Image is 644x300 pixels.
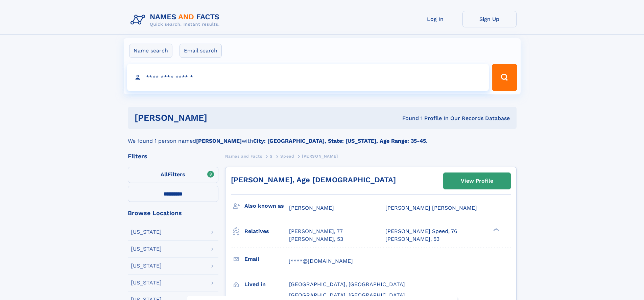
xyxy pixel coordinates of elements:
input: search input [127,64,489,91]
b: City: [GEOGRAPHIC_DATA], State: [US_STATE], Age Range: 35-45 [253,138,426,144]
a: Log In [408,11,462,27]
span: S [270,154,273,159]
h3: Lived in [244,279,289,290]
div: [US_STATE] [131,246,162,252]
a: S [270,152,273,160]
div: [US_STATE] [131,280,162,285]
h1: [PERSON_NAME] [135,114,305,122]
div: View Profile [461,173,493,189]
a: [PERSON_NAME], 53 [385,235,439,243]
span: [GEOGRAPHIC_DATA], [GEOGRAPHIC_DATA] [289,292,405,298]
button: Search Button [492,64,517,91]
a: View Profile [444,173,510,189]
span: Speed [280,154,294,159]
div: We found 1 person named with . [128,129,517,145]
label: Email search [180,44,222,58]
span: [PERSON_NAME] [PERSON_NAME] [385,205,477,211]
a: [PERSON_NAME] Speed, 76 [385,228,457,235]
span: [GEOGRAPHIC_DATA], [GEOGRAPHIC_DATA] [289,281,405,287]
div: [US_STATE] [131,263,162,269]
a: Speed [280,152,294,160]
label: Filters [128,167,218,183]
a: Sign Up [462,11,517,27]
span: [PERSON_NAME] [302,154,338,159]
img: Logo Names and Facts [128,11,225,29]
div: Browse Locations [128,210,218,216]
a: Names and Facts [225,152,262,160]
a: [PERSON_NAME], Age [DEMOGRAPHIC_DATA] [231,176,396,184]
span: [PERSON_NAME] [289,205,334,211]
b: [PERSON_NAME] [196,138,242,144]
a: [PERSON_NAME], 77 [289,228,343,235]
span: All [161,171,168,178]
h3: Email [244,253,289,265]
h3: Relatives [244,226,289,237]
div: Filters [128,153,218,159]
div: [US_STATE] [131,229,162,235]
div: Found 1 Profile In Our Records Database [305,115,510,122]
a: [PERSON_NAME], 53 [289,235,343,243]
label: Name search [129,44,172,58]
div: ❯ [492,228,500,232]
h3: Also known as [244,200,289,212]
